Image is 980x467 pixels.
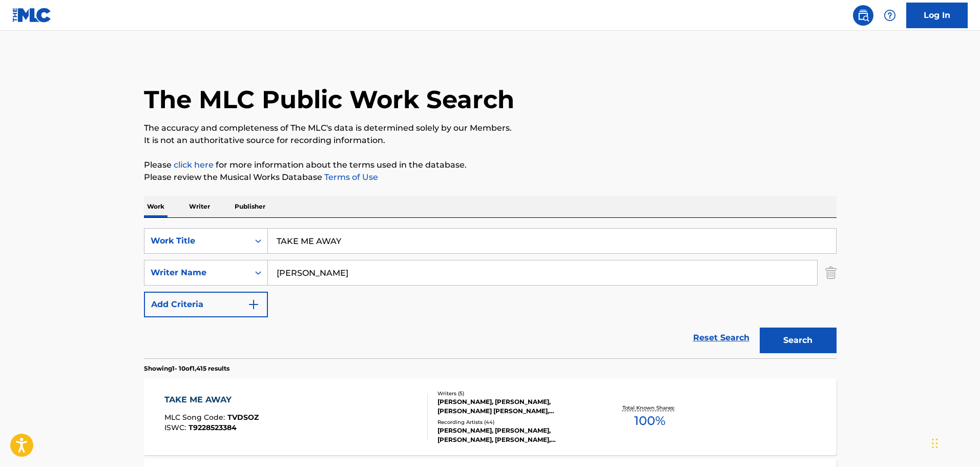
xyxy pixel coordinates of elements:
[144,364,230,373] p: Showing 1 - 10 of 1,415 results
[853,5,873,26] a: Public Search
[151,235,243,247] div: Work Title
[622,404,677,412] p: Total Known Shares:
[634,412,665,430] span: 100 %
[227,413,259,422] span: TVDSOZ
[760,328,837,353] button: Search
[164,394,259,406] div: TAKE ME AWAY
[932,428,938,459] div: Drag
[151,267,243,279] div: Writer Name
[144,378,837,455] a: TAKE ME AWAYMLC Song Code:TVDSOZISWC:T9228523384Writers (5)[PERSON_NAME], [PERSON_NAME], [PERSON_...
[437,418,592,426] div: Recording Artists ( 44 )
[144,134,837,147] p: It is not an authoritative source for recording information.
[144,228,837,358] form: Search Form
[247,298,260,311] img: 9d2ae6d4665cec9f34b9.svg
[164,413,227,422] span: MLC Song Code :
[144,159,837,171] p: Please for more information about the terms used in the database.
[437,426,592,444] div: [PERSON_NAME], [PERSON_NAME], [PERSON_NAME], [PERSON_NAME], [PERSON_NAME]
[144,196,168,217] p: Work
[322,172,378,182] a: Terms of Use
[144,292,268,317] button: Add Criteria
[688,327,755,349] a: Reset Search
[144,122,837,134] p: The accuracy and completeness of The MLC's data is determined solely by our Members.
[12,8,52,23] img: MLC Logo
[857,9,869,22] img: search
[880,5,900,26] div: Help
[906,3,968,28] a: Log In
[164,423,189,432] span: ISWC :
[825,260,837,286] img: Delete Criterion
[174,160,214,170] a: click here
[189,423,237,432] span: T9228523384
[437,390,592,397] div: Writers ( 5 )
[186,196,213,217] p: Writer
[884,9,896,22] img: help
[144,84,514,115] h1: The MLC Public Work Search
[144,171,837,184] p: Please review the Musical Works Database
[929,418,980,467] iframe: Chat Widget
[437,397,592,416] div: [PERSON_NAME], [PERSON_NAME], [PERSON_NAME] [PERSON_NAME], [PERSON_NAME], [PERSON_NAME]
[232,196,268,217] p: Publisher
